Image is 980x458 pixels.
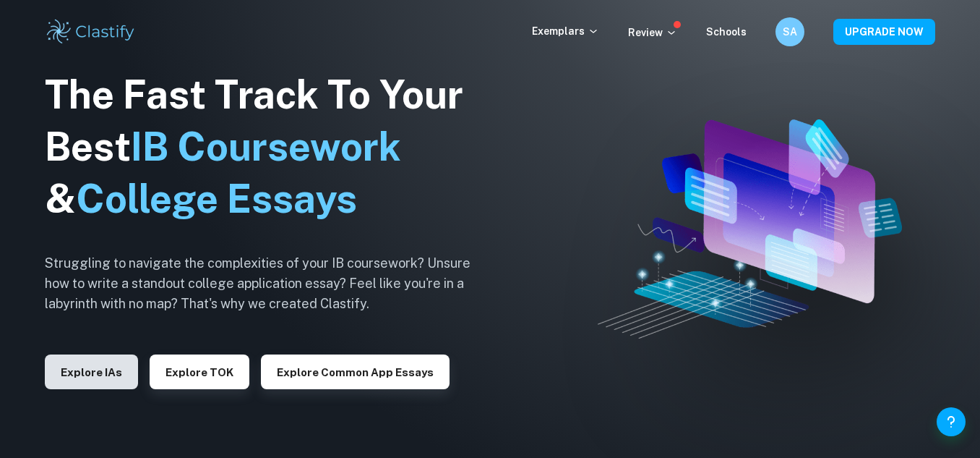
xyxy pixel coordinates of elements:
button: Explore Common App essays [261,355,450,389]
p: Exemplars [532,23,599,39]
a: Explore IAs [45,365,138,378]
button: Explore IAs [45,355,138,389]
button: Explore TOK [150,355,249,389]
img: Clastify hero [598,119,901,339]
img: Clastify logo [45,17,137,46]
span: IB Coursework [131,124,401,169]
h6: SA [782,24,799,40]
p: Review [628,25,677,41]
h1: The Fast Track To Your Best & [45,69,493,225]
h6: Struggling to navigate the complexities of your IB coursework? Unsure how to write a standout col... [45,253,493,314]
button: Help and Feedback [937,407,966,436]
a: Schools [706,26,747,38]
button: UPGRADE NOW [833,19,935,45]
a: Explore Common App essays [261,365,450,378]
button: SA [775,17,804,46]
span: College Essays [76,176,357,221]
a: Explore TOK [150,365,249,378]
